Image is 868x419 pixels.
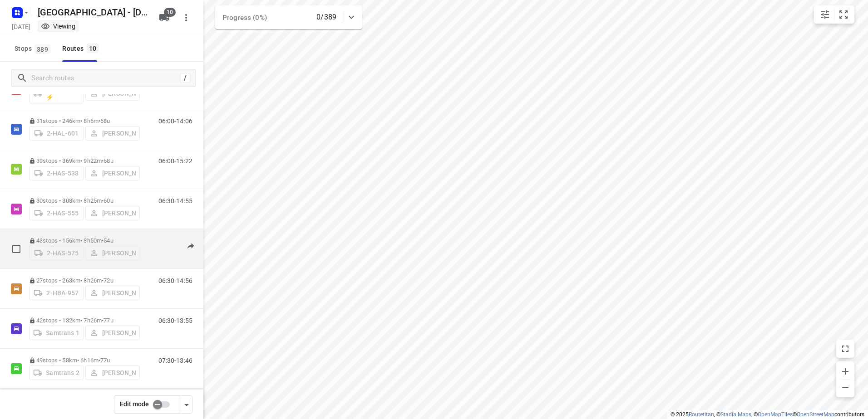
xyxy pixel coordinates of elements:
[758,411,793,418] a: OpenMapTiles
[102,237,104,244] span: •
[164,8,176,17] span: 10
[41,22,75,31] div: You are currently in view mode. To make any changes, go to edit project.
[35,44,50,54] span: 389
[120,400,149,408] span: Edit mode
[215,5,362,29] div: Progress (0%)0/389
[158,117,192,125] p: 06:00-14:06
[720,411,751,418] a: Stadia Maps
[104,237,113,244] span: 54u
[29,197,140,204] p: 30 stops • 308km • 8h25m
[222,14,267,22] span: Progress (0%)
[158,157,192,165] p: 06:00-15:22
[158,317,192,324] p: 06:30-13:55
[158,197,192,205] p: 06:30-14:55
[316,12,336,23] p: 0/389
[29,237,140,244] p: 43 stops • 156km • 8h50m
[177,9,195,27] button: More
[29,277,140,284] p: 27 stops • 263km • 8h26m
[158,277,192,284] p: 06:30-14:56
[104,277,113,284] span: 72u
[7,240,25,258] span: Select
[102,317,104,324] span: •
[15,43,53,54] span: Stops
[158,357,192,364] p: 07:30-13:46
[29,117,140,124] p: 31 stops • 246km • 8h6m
[797,411,834,418] a: OpenStreetMap
[31,71,180,85] input: Search routes
[180,73,190,83] div: /
[182,237,200,255] button: Send to driver
[102,157,104,164] span: •
[104,157,113,164] span: 58u
[99,117,100,124] span: •
[29,317,140,324] p: 42 stops • 132km • 7h26m
[671,411,864,418] li: © 2025 , © , © © contributors
[29,357,140,364] p: 49 stops • 58km • 6h16m
[29,157,140,164] p: 39 stops • 369km • 9h22m
[689,411,714,418] a: Routetitan
[102,277,104,284] span: •
[62,43,101,54] div: Routes
[816,5,834,24] button: Map settings
[834,5,853,24] button: Fit zoom
[102,197,104,204] span: •
[99,357,100,364] span: •
[104,197,113,204] span: 60u
[100,357,110,364] span: 77u
[181,399,192,410] div: Driver app settings
[87,44,99,53] span: 10
[814,5,854,24] div: small contained button group
[100,117,110,124] span: 68u
[104,317,113,324] span: 77u
[155,9,173,27] button: 10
